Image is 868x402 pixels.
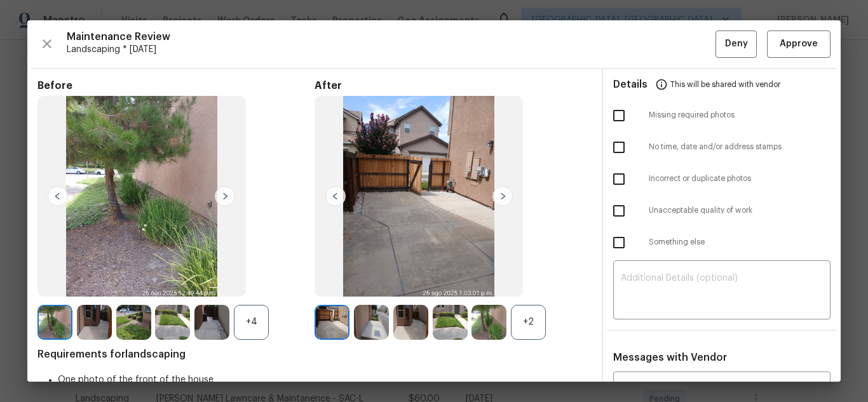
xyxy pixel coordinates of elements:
[649,142,831,152] span: No time, date and/or address stamps
[603,131,841,163] div: No time, date and/or address stamps
[649,110,831,121] span: Missing required photos
[37,79,315,92] span: Before
[58,373,592,386] li: One photo of the front of the house
[649,205,831,216] span: Unacceptable quality of work
[215,186,235,206] img: right-chevron-button-url
[649,237,831,248] span: Something else
[603,195,841,227] div: Unacceptable quality of work
[715,30,757,58] button: Deny
[780,36,818,52] span: Approve
[67,43,715,56] span: Landscaping * [DATE]
[603,163,841,195] div: Incorrect or duplicate photos
[603,100,841,131] div: Missing required photos
[725,36,748,52] span: Deny
[492,186,513,206] img: right-chevron-button-url
[613,69,648,100] span: Details
[511,305,546,340] div: +2
[234,305,269,340] div: +4
[67,30,715,43] span: Maintenance Review
[767,30,831,58] button: Approve
[670,69,780,100] span: This will be shared with vendor
[613,352,727,363] span: Messages with Vendor
[48,186,68,206] img: left-chevron-button-url
[315,79,592,92] span: After
[325,186,346,206] img: left-chevron-button-url
[649,173,831,184] span: Incorrect or duplicate photos
[603,227,841,258] div: Something else
[37,348,592,361] span: Requirements for landscaping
